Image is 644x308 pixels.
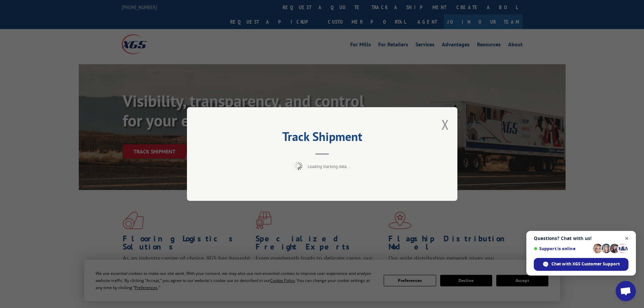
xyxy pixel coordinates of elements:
span: Close chat [623,234,631,243]
span: Loading tracking data... [308,164,350,169]
span: Support is online [534,246,591,251]
h2: Track Shipment [221,132,424,145]
button: Close modal [442,116,449,134]
span: Chat with XGS Customer Support [551,261,620,267]
img: xgs-loading [294,162,303,170]
div: Open chat [616,281,636,301]
div: Chat with XGS Customer Support [534,258,628,271]
span: Questions? Chat with us! [534,236,628,241]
